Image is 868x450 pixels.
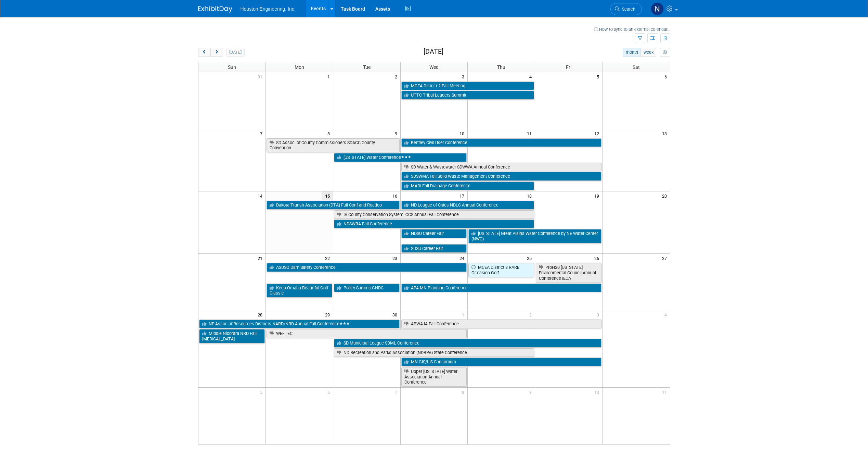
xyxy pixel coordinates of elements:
[257,310,265,319] span: 28
[526,129,535,138] span: 11
[401,229,467,238] a: NDSU Career Fair
[610,3,642,15] a: Search
[267,263,467,272] a: ASDSO Dam Safety Conference
[401,358,602,366] a: MN GIS/LIS Consortium
[401,163,602,172] a: SD Water & Wastewater SDWWA Annual Conference
[267,138,400,152] a: SD Assoc. of County Commissioners SDACC County Convention
[424,48,443,55] h2: [DATE]
[461,72,467,81] span: 3
[468,229,601,243] a: [US_STATE] Great Plains Water Conference by NE Water Center (NWC)
[267,329,467,338] a: WEFTEC
[334,348,534,357] a: ND Recreation and Parks Association (NDRPA) State Conference
[429,64,439,70] span: Wed
[334,339,601,348] a: SD Municipal League SDML Conference
[526,254,535,262] span: 25
[468,263,534,277] a: MCEA District 8 RARE Occasion Golf
[295,64,304,70] span: Mon
[334,210,534,219] a: IA County Conservation System ICCS Annual Fall Conference
[334,220,534,228] a: NDSWRA Fall Conference
[401,367,467,387] a: Upper [US_STATE] Water Association Annual Conference
[664,72,670,81] span: 6
[327,72,333,81] span: 1
[392,191,400,200] span: 16
[259,388,265,396] span: 5
[324,254,333,262] span: 22
[327,388,333,396] span: 6
[394,72,400,81] span: 2
[257,191,265,200] span: 14
[661,388,670,396] span: 11
[394,388,400,396] span: 7
[401,91,534,100] a: UTTC Tribal Leaders Summit
[623,48,641,57] button: month
[267,201,400,210] a: Dakota Transit Association (DTA) Fall Conf and Roadeo
[324,310,333,319] span: 29
[664,310,670,319] span: 4
[536,263,601,283] a: ProH20 [US_STATE] Environmental Council Annual Conference IECA
[497,64,505,70] span: Thu
[226,48,244,57] button: [DATE]
[594,129,602,138] span: 12
[461,388,467,396] span: 8
[228,64,236,70] span: Sun
[257,254,265,262] span: 21
[327,129,333,138] span: 8
[663,50,667,55] i: Personalize Calendar
[241,6,296,12] span: Houston Engineering, Inc.
[267,284,332,298] a: Keep Omaha Beautiful Golf Classic
[199,329,265,343] a: Middle Niobrara NRD Fall [MEDICAL_DATA]
[198,6,232,13] img: ExhibitDay
[401,320,602,328] a: APWA IA Fall Conference
[334,153,467,162] a: [US_STATE] Water Conference
[401,201,534,210] a: ND League of Cities NDLC Annual Conference
[529,72,535,81] span: 4
[529,310,535,319] span: 2
[198,48,211,57] button: prev
[199,320,400,328] a: NE Assoc of Resources Districts NARD/NRD Annual Fall Conference
[334,284,400,292] a: Policy Summit GNDC
[210,48,223,57] button: next
[660,48,670,57] button: myCustomButton
[392,254,400,262] span: 23
[661,191,670,200] span: 20
[363,64,371,70] span: Tue
[401,284,602,292] a: APA MN Planning Conference
[640,48,656,57] button: week
[594,388,602,396] span: 10
[594,254,602,262] span: 26
[529,388,535,396] span: 9
[459,191,467,200] span: 17
[322,191,333,200] span: 15
[401,138,602,147] a: Bentley Civil User Conference
[394,129,400,138] span: 9
[401,182,534,190] a: MADI Fall Drainage Conference
[461,310,467,319] span: 1
[620,7,635,12] span: Search
[459,254,467,262] span: 24
[459,129,467,138] span: 10
[392,310,400,319] span: 30
[661,254,670,262] span: 27
[257,72,265,81] span: 31
[594,27,670,32] a: How to sync to an external calendar...
[661,129,670,138] span: 13
[401,172,602,181] a: SDSWMA Fall Solid Waste Management Conference
[566,64,571,70] span: Fri
[651,2,664,15] img: Naomi Disrud
[594,191,602,200] span: 19
[401,244,467,253] a: SDSU Career Fair
[401,82,534,90] a: MCEA District 2 Fall Meeting
[259,129,265,138] span: 7
[596,72,602,81] span: 5
[633,64,640,70] span: Sat
[596,310,602,319] span: 3
[526,191,535,200] span: 18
